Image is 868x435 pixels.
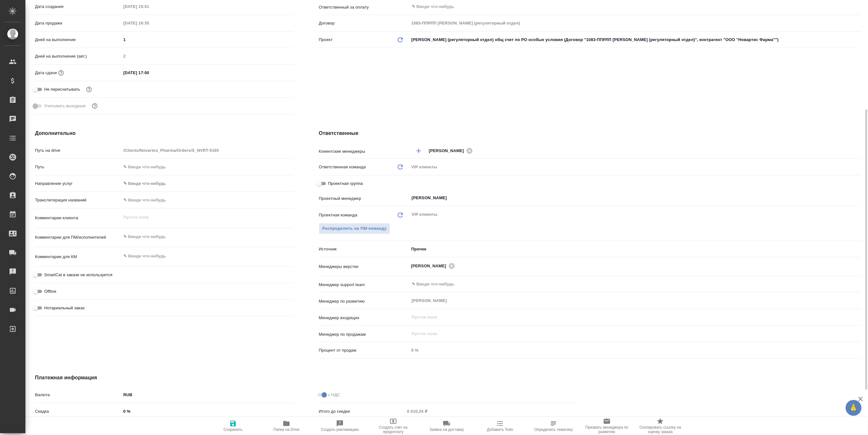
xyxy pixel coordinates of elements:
span: [PERSON_NAME] [429,148,468,154]
p: Проектная команда [319,212,357,218]
span: 🙏 [848,401,859,415]
p: Валюта [35,392,121,398]
span: [PERSON_NAME] [411,263,450,269]
p: Договор [319,20,409,26]
input: ✎ Введи что-нибудь [121,407,293,416]
input: Пустое поле [121,18,177,28]
span: Заявка на доставку [430,427,464,432]
p: Процент от продаж [319,347,409,354]
p: Менеджер по развитию [319,298,409,305]
h4: Платежная информация [35,374,577,382]
div: VIP клиенты [409,162,861,172]
span: Распределить на ПМ-команду [322,225,387,232]
input: Пустое поле [411,313,846,321]
div: [PERSON_NAME] [429,147,475,155]
p: Путь на drive [35,147,121,154]
input: Пустое поле [121,52,293,61]
p: Скидка [35,408,121,415]
button: Папка на Drive [260,417,313,435]
button: Добавить Todo [473,417,527,435]
button: Включи, если не хочешь, чтобы указанная дата сдачи изменилась после переставления заказа в 'Подтв... [85,85,93,94]
div: [PERSON_NAME] [411,262,457,270]
p: Менеджер входящих [319,315,409,321]
div: ✎ Введи что-нибудь [121,178,293,189]
input: Пустое поле [121,2,177,11]
span: Папка на Drive [273,427,300,432]
button: Скопировать ссылку на оценку заказа [634,417,687,435]
p: Дата продажи [35,20,121,26]
p: Ответственная команда [319,164,366,170]
button: Если добавить услуги и заполнить их объемом, то дата рассчитается автоматически [57,69,65,77]
p: Комментарии клиента [35,215,121,221]
button: Выбери, если сб и вс нужно считать рабочими днями для выполнения заказа. [91,102,99,110]
span: SmartCat в заказе не используется [44,272,112,278]
div: Прочее [409,244,861,255]
span: Определить тематику [534,427,573,432]
span: Offline [44,288,56,295]
button: Open [858,6,859,7]
span: Скопировать ссылку на оценку заказа [637,425,683,434]
input: ✎ Введи что-нибудь [121,195,293,205]
div: ✎ Введи что-нибудь [123,180,286,187]
p: Дней на выполнение (авт.) [35,53,121,60]
p: Клиентские менеджеры [319,148,409,155]
div: RUB [121,389,293,400]
button: 🙏 [846,400,862,416]
button: Создать счет на предоплату [367,417,420,435]
input: Пустое поле [409,346,861,355]
span: В заказе уже есть ответственный ПМ или ПМ группа [319,223,390,234]
p: Комментарии для КМ [35,254,121,260]
input: ✎ Введи что-нибудь [121,68,177,77]
span: Сохранить [224,427,243,432]
button: Создать рекламацию [313,417,367,435]
button: Призвать менеджера по развитию [580,417,634,435]
input: Пустое поле [411,330,846,338]
p: Проектный менеджер [319,195,409,202]
input: ✎ Введи что-нибудь [411,3,838,11]
input: ✎ Введи что-нибудь [121,35,293,44]
span: с НДС [328,392,340,398]
input: ✎ Введи что-нибудь [411,280,838,288]
span: Создать рекламацию [321,427,359,432]
button: Open [858,150,859,151]
span: Учитывать выходные [44,103,86,109]
span: Нотариальный заказ [44,305,85,311]
button: Open [858,284,859,285]
span: Призвать менеджера по развитию [584,425,630,434]
span: Создать счет на предоплату [370,425,416,434]
p: Ответственный за оплату [319,4,409,11]
p: Путь [35,164,121,170]
p: Источник [319,246,409,252]
button: Распределить на ПМ-команду [319,223,390,234]
button: Open [858,197,859,199]
p: Комментарии для ПМ/исполнителей [35,234,121,241]
button: Сохранить [206,417,260,435]
p: Итого до скидки [319,408,405,415]
p: Проект [319,37,333,43]
p: Дата создания [35,4,121,10]
span: Не пересчитывать [44,86,80,93]
h4: Дополнительно [35,130,293,137]
button: Заявка на доставку [420,417,473,435]
button: Добавить менеджера [411,143,426,158]
p: Менеджер support team [319,282,409,288]
input: ✎ Введи что-нибудь [121,162,293,172]
p: Дата сдачи [35,70,57,76]
button: Определить тематику [527,417,580,435]
input: Пустое поле [409,18,861,28]
span: Проектная группа [328,180,363,187]
h4: Ответственные [319,130,861,137]
p: Транслитерация названий [35,197,121,203]
p: Менеджеры верстки [319,263,409,270]
p: Направление услуг [35,180,121,187]
input: Пустое поле [121,146,293,155]
button: Open [858,265,859,267]
input: Пустое поле [405,407,577,416]
p: Менеджер по продажам [319,331,409,338]
span: Добавить Todo [487,427,513,432]
p: Дней на выполнение [35,37,121,43]
div: [PERSON_NAME] (регуляторный отдел) общ счет по РО особые условия (Договор "1083-ППРЛП [PERSON_NAM... [409,34,861,45]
